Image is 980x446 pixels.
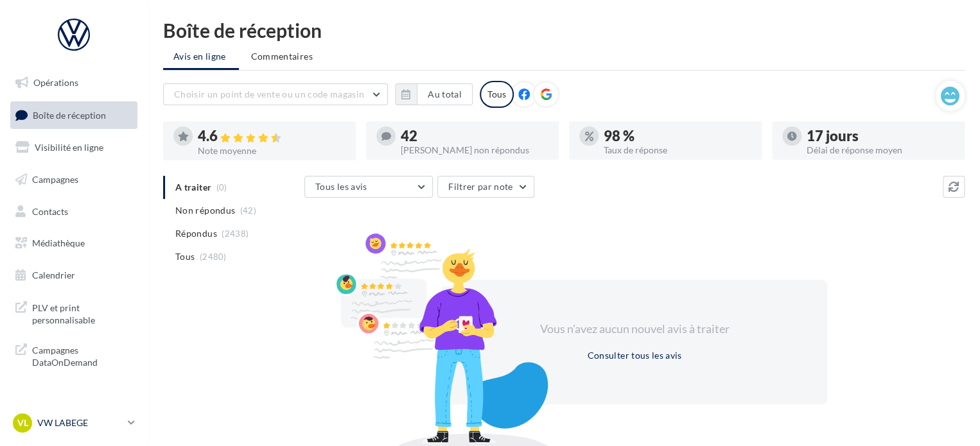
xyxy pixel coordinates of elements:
div: 4.6 [198,129,346,144]
div: Tous [480,81,514,108]
span: Boîte de réception [33,109,106,120]
div: 42 [401,129,548,143]
span: Choisir un point de vente ou un code magasin [174,89,364,99]
div: 98 % [604,129,751,143]
span: (2480) [200,252,227,262]
span: (2438) [222,228,249,239]
button: Tous les avis [304,176,433,198]
span: Commentaires [251,51,313,62]
a: VL VW LABEGE [10,411,137,435]
div: Vous n'avez aucun nouvel avis à traiter [524,321,745,338]
span: Médiathèque [32,237,85,248]
button: Au total [395,83,473,105]
a: Campagnes DataOnDemand [8,336,140,374]
a: Médiathèque [8,230,140,257]
a: PLV et print personnalisable [8,294,140,332]
span: VL [17,416,28,429]
span: Opérations [33,77,78,88]
span: PLV et print personnalisable [32,299,132,327]
span: Tous [175,250,195,263]
a: Contacts [8,198,140,225]
a: Campagnes [8,166,140,193]
a: Boîte de réception [8,101,140,129]
button: Choisir un point de vente ou un code magasin [163,83,388,105]
div: Boîte de réception [163,21,965,40]
span: (42) [240,205,256,216]
button: Filtrer par note [437,176,534,198]
div: [PERSON_NAME] non répondus [401,146,548,155]
span: Contacts [32,205,68,216]
span: Campagnes [32,174,78,185]
span: Visibilité en ligne [35,142,103,153]
a: Visibilité en ligne [8,134,140,161]
a: Opérations [8,69,140,96]
span: Tous les avis [315,181,367,192]
div: Note moyenne [198,146,346,155]
span: Calendrier [32,270,75,280]
button: Au total [417,83,473,105]
span: Campagnes DataOnDemand [32,341,132,369]
a: Calendrier [8,262,140,289]
span: Répondus [175,227,217,240]
div: 17 jours [807,129,954,143]
button: Consulter tous les avis [582,348,687,363]
div: Taux de réponse [604,146,751,155]
div: Délai de réponse moyen [807,146,954,155]
span: Non répondus [175,204,235,217]
p: VW LABEGE [37,416,123,429]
